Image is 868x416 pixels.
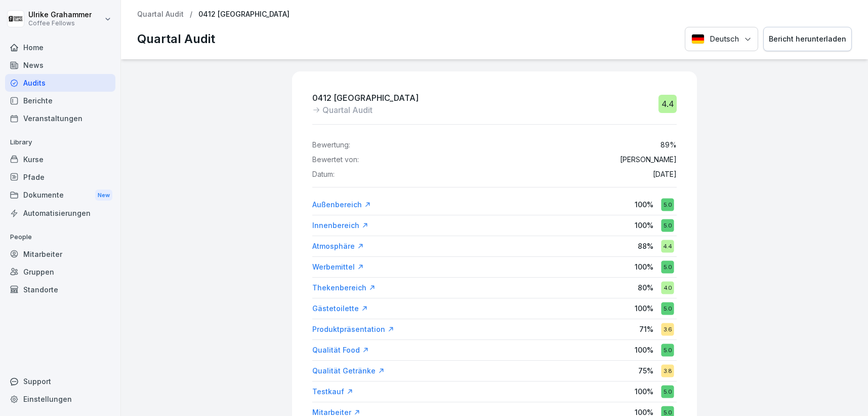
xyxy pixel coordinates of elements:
[685,27,758,52] button: Language
[660,141,677,149] p: 89 %
[5,229,115,245] p: People
[198,10,290,19] p: 0412 [GEOGRAPHIC_DATA]
[635,199,653,210] p: 100 %
[635,220,653,231] p: 100 %
[137,10,184,19] a: Quartal Audit
[661,219,674,232] div: 5.0
[638,282,653,293] p: 80 %
[190,10,192,19] p: /
[635,345,653,355] p: 100 %
[5,372,115,390] div: Support
[661,364,674,377] div: 3.8
[5,186,115,205] a: DokumenteNew
[322,104,373,116] p: Quartal Audit
[312,156,359,164] p: Bewertet von:
[312,366,385,376] a: Qualität Getränke
[95,190,112,201] div: New
[312,324,394,334] a: Produktpräsentation
[661,302,674,315] div: 5.0
[312,92,419,104] p: 0412 [GEOGRAPHIC_DATA]
[5,150,115,168] a: Kurse
[5,281,115,298] a: Standorte
[653,170,677,179] p: [DATE]
[312,304,368,314] a: Gästetoilette
[5,186,115,205] div: Dokumente
[5,245,115,263] a: Mitarbeiter
[5,74,115,92] a: Audits
[661,260,674,273] div: 5.0
[661,281,674,294] div: 4.0
[312,200,371,210] a: Außenbereich
[312,387,353,397] a: Testkauf
[5,92,115,109] a: Berichte
[661,323,674,335] div: 3.6
[5,204,115,222] a: Automatisierungen
[639,324,653,334] p: 71 %
[5,56,115,74] a: News
[5,134,115,150] p: Library
[661,240,674,252] div: 4.4
[312,241,364,251] a: Atmosphäre
[661,198,674,211] div: 5.0
[312,262,364,272] a: Werbemittel
[5,109,115,127] a: Veranstaltungen
[312,141,350,149] p: Bewertung:
[763,27,852,52] button: Bericht herunterladen
[658,95,677,113] div: 4.4
[28,20,92,27] p: Coffee Fellows
[312,283,376,293] a: Thekenbereich
[28,11,92,19] p: Ulrike Grahammer
[5,39,115,56] a: Home
[661,385,674,398] div: 5.0
[638,241,653,251] p: 88 %
[5,390,115,408] a: Einstellungen
[5,263,115,281] a: Gruppen
[312,170,335,179] p: Datum:
[769,33,846,45] div: Bericht herunterladen
[312,345,369,355] a: Qualität Food
[635,303,653,314] p: 100 %
[5,168,115,186] a: Pfade
[635,386,653,397] p: 100 %
[661,344,674,356] div: 5.0
[312,220,368,231] a: Innenbereich
[620,156,677,164] p: [PERSON_NAME]
[638,365,653,376] p: 75 %
[710,33,739,45] p: Deutsch
[137,30,215,48] p: Quartal Audit
[691,34,705,44] img: Deutsch
[635,261,653,272] p: 100 %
